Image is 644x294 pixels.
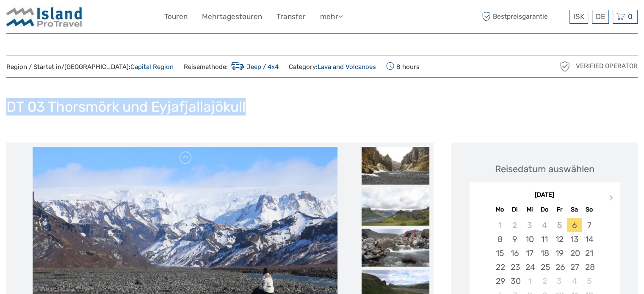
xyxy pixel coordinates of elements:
a: Mehrtagestouren [202,11,262,23]
a: Lava and Volcanoes [318,63,376,71]
div: Choose Montag, 29. September 2025 [492,274,507,288]
div: So [582,204,597,215]
div: Not available Montag, 1. September 2025 [492,218,507,232]
div: Not available Dienstag, 2. September 2025 [507,218,522,232]
div: Do [537,204,552,215]
a: Capital Region [130,63,174,71]
a: mehr [320,11,343,23]
span: Bestpreisgarantie [480,10,567,24]
img: f547b7928ab44139bbc6edb7cac72ec1_slider_thumbnail.jpg [362,228,429,267]
a: Transfer [276,11,306,23]
span: Category: [289,63,376,71]
div: Sa [567,204,582,215]
img: Iceland ProTravel [6,6,83,27]
img: daa3ef9c15754a0cac4db227489be418_slider_thumbnail.jpeg [362,187,429,225]
span: Reisemethode: [184,60,279,72]
div: Choose Samstag, 4. Oktober 2025 [567,274,582,288]
span: ISK [573,12,584,21]
div: DE [592,10,609,24]
div: Choose Freitag, 3. Oktober 2025 [552,274,567,288]
div: Choose Dienstag, 16. September 2025 [507,246,522,260]
div: Choose Donnerstag, 11. September 2025 [537,232,552,246]
button: Next Month [605,193,619,206]
div: [DATE] [470,191,620,200]
div: Choose Dienstag, 23. September 2025 [507,260,522,274]
div: Choose Sonntag, 21. September 2025 [582,246,597,260]
div: Choose Donnerstag, 25. September 2025 [537,260,552,274]
div: Fr [552,204,567,215]
span: 8 hours [386,60,420,72]
div: Choose Mittwoch, 17. September 2025 [522,246,537,260]
div: Choose Sonntag, 5. Oktober 2025 [582,274,597,288]
div: Choose Sonntag, 28. September 2025 [582,260,597,274]
div: Not available Donnerstag, 4. September 2025 [537,218,552,232]
span: 0 [627,12,634,21]
div: Choose Montag, 22. September 2025 [492,260,507,274]
div: Choose Montag, 15. September 2025 [492,246,507,260]
h1: DT 03 Thorsmörk und Eyjafjallajökull [6,98,246,115]
div: Choose Freitag, 12. September 2025 [552,232,567,246]
div: Choose Mittwoch, 1. Oktober 2025 [522,274,537,288]
div: Reisedatum auswählen [495,162,594,176]
div: Choose Sonntag, 14. September 2025 [582,232,597,246]
span: Region / Startet in/[GEOGRAPHIC_DATA]: [6,63,174,71]
div: Choose Samstag, 27. September 2025 [567,260,582,274]
div: Choose Montag, 8. September 2025 [492,232,507,246]
div: Choose Mittwoch, 10. September 2025 [522,232,537,246]
div: Di [507,204,522,215]
a: Touren [164,11,188,23]
div: Mi [522,204,537,215]
img: verified_operator_grey_128.png [558,60,572,73]
div: Choose Dienstag, 30. September 2025 [507,274,522,288]
div: Choose Samstag, 13. September 2025 [567,232,582,246]
div: Choose Samstag, 6. September 2025 [567,218,582,232]
div: Not available Freitag, 5. September 2025 [552,218,567,232]
div: Choose Donnerstag, 18. September 2025 [537,246,552,260]
div: Choose Freitag, 26. September 2025 [552,260,567,274]
img: bc68a0b1728a4ebb988ca94ce6980061_slider_thumbnail.jpg [362,146,429,184]
a: Jeep / 4x4 [228,63,279,71]
div: Choose Samstag, 20. September 2025 [567,246,582,260]
div: Choose Donnerstag, 2. Oktober 2025 [537,274,552,288]
div: Choose Sonntag, 7. September 2025 [582,218,597,232]
p: We're away right now. Please check back later! [12,15,96,22]
button: Open LiveChat chat widget [97,13,108,23]
div: Choose Freitag, 19. September 2025 [552,246,567,260]
div: Choose Mittwoch, 24. September 2025 [522,260,537,274]
div: Choose Dienstag, 9. September 2025 [507,232,522,246]
div: Mo [492,204,507,215]
div: Not available Mittwoch, 3. September 2025 [522,218,537,232]
span: Verified Operator [576,62,638,71]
